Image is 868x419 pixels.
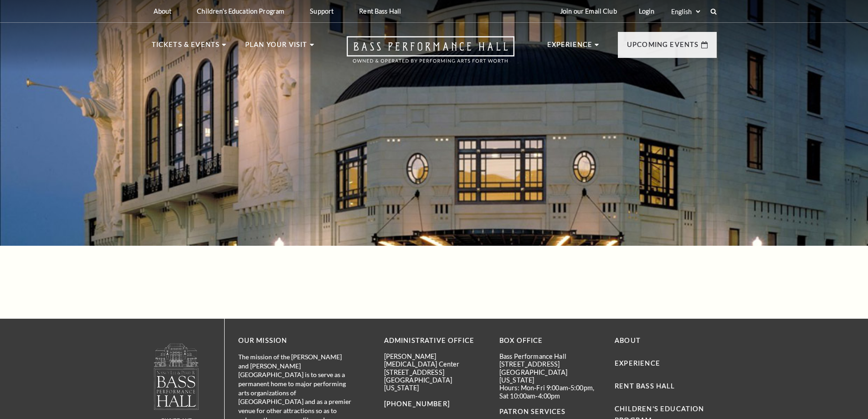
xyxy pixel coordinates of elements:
a: Rent Bass Hall [615,382,675,390]
p: Hours: Mon-Fri 9:00am-5:00pm, Sat 10:00am-4:00pm [499,384,601,400]
select: Select: [669,7,702,16]
p: Experience [547,39,593,56]
p: OUR MISSION [238,335,352,347]
p: Rent Bass Hall [359,7,401,15]
p: [GEOGRAPHIC_DATA][US_STATE] [384,376,486,392]
p: [STREET_ADDRESS] [499,360,601,368]
p: About [154,7,172,15]
p: Upcoming Events [627,39,699,56]
p: Tickets & Events [152,39,220,56]
p: [PERSON_NAME][MEDICAL_DATA] Center [384,352,486,368]
p: Administrative Office [384,335,486,347]
p: Children's Education Program [197,7,284,15]
p: Support [310,7,334,15]
a: Experience [615,359,660,367]
p: [PHONE_NUMBER] [384,398,486,410]
p: Bass Performance Hall [499,352,601,360]
img: logo-footer.png [153,343,200,410]
p: BOX OFFICE [499,335,601,347]
a: About [615,336,641,344]
p: [GEOGRAPHIC_DATA][US_STATE] [499,368,601,384]
p: Plan Your Visit [245,39,308,56]
p: [STREET_ADDRESS] [384,368,486,376]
